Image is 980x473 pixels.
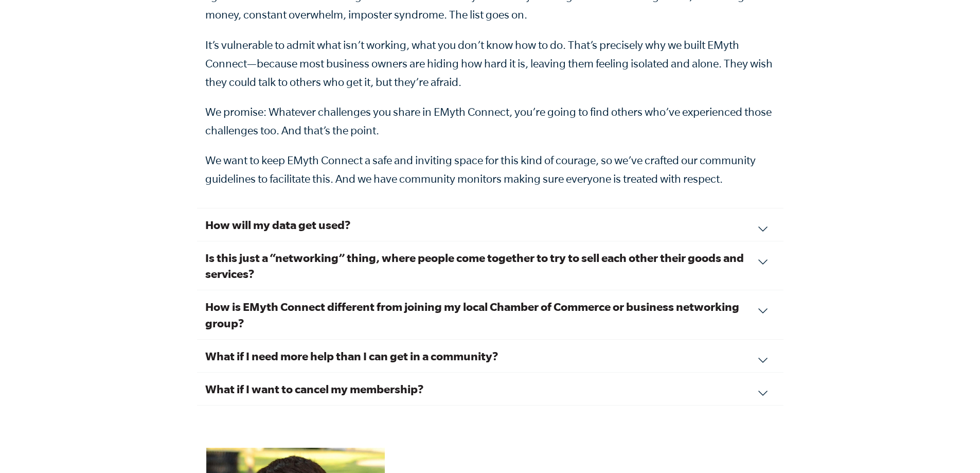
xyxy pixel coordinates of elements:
p: We want to keep EMyth Connect a safe and inviting space for this kind of courage, so we’ve crafte... [205,151,775,188]
p: It’s vulnerable to admit what isn’t working, what you don’t know how to do. That’s precisely why ... [205,36,775,91]
h3: Is this just a “networking” thing, where people come together to try to sell each other their goo... [205,250,775,282]
p: We promise: Whatever challenges you share in EMyth Connect, you’re going to find others who’ve ex... [205,102,775,139]
h3: What if I need more help than I can get in a community? [205,348,775,364]
h3: What if I want to cancel my membership? [205,381,775,397]
h3: How will my data get used? [205,217,775,233]
iframe: Chat Widget [929,424,980,473]
h3: How is EMyth Connect different from joining my local Chamber of Commerce or business networking g... [205,299,775,330]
